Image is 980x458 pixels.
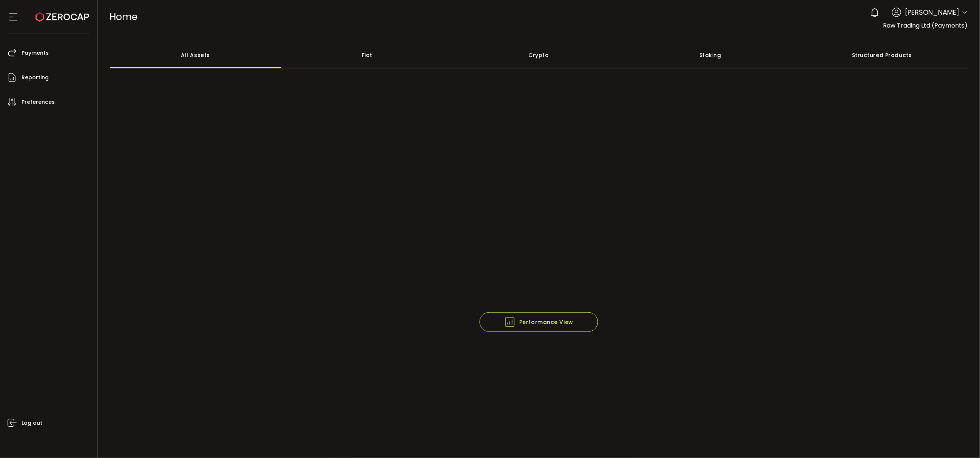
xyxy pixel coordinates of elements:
iframe: Chat Widget [942,422,980,458]
button: Performance View [480,312,598,332]
span: Performance View [504,316,573,328]
div: All Assets [110,42,282,68]
span: Payments [22,48,49,59]
span: [PERSON_NAME] [905,7,960,17]
span: Log out [22,418,42,429]
div: Structured Products [796,42,968,68]
span: Reporting [22,72,49,83]
div: Staking [625,42,796,68]
div: Crypto [453,42,625,68]
span: Raw Trading Ltd (Payments) [883,21,968,30]
span: Home [110,10,138,23]
div: Fiat [281,42,453,68]
span: Preferences [22,97,55,108]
